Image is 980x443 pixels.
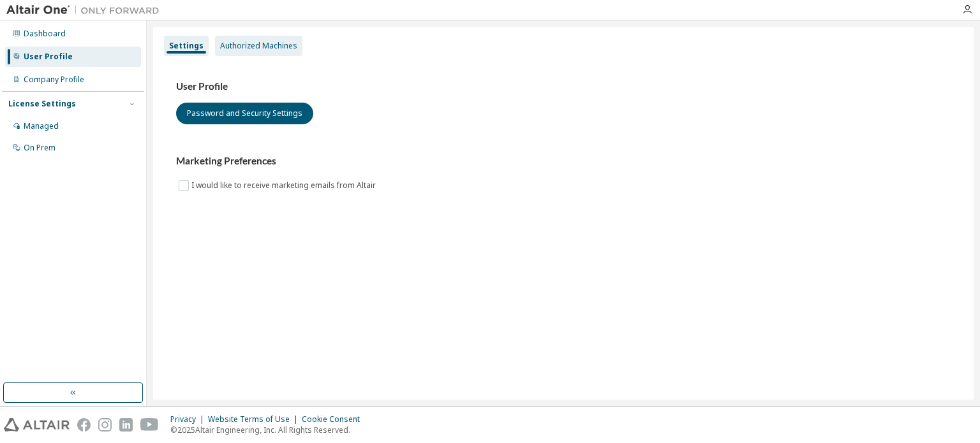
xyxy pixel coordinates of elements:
[4,418,70,432] img: altair_logo.svg
[98,418,112,432] img: instagram.svg
[24,52,73,62] div: User Profile
[6,4,166,17] img: Altair One
[24,29,66,39] div: Dashboard
[208,414,302,425] div: Website Terms of Use
[119,418,133,432] img: linkedin.svg
[302,414,367,425] div: Cookie Consent
[176,155,951,168] h3: Marketing Preferences
[170,425,367,435] p: © 2025 Altair Engineering, Inc. All Rights Reserved.
[176,103,313,124] button: Password and Security Settings
[8,99,76,109] div: License Settings
[24,121,59,131] div: Managed
[169,41,204,51] div: Settings
[77,418,91,432] img: facebook.svg
[176,80,951,93] h3: User Profile
[24,75,84,85] div: Company Profile
[220,41,297,51] div: Authorized Machines
[170,414,208,425] div: Privacy
[24,143,56,153] div: On Prem
[191,178,378,193] label: I would like to receive marketing emails from Altair
[140,418,159,432] img: youtube.svg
